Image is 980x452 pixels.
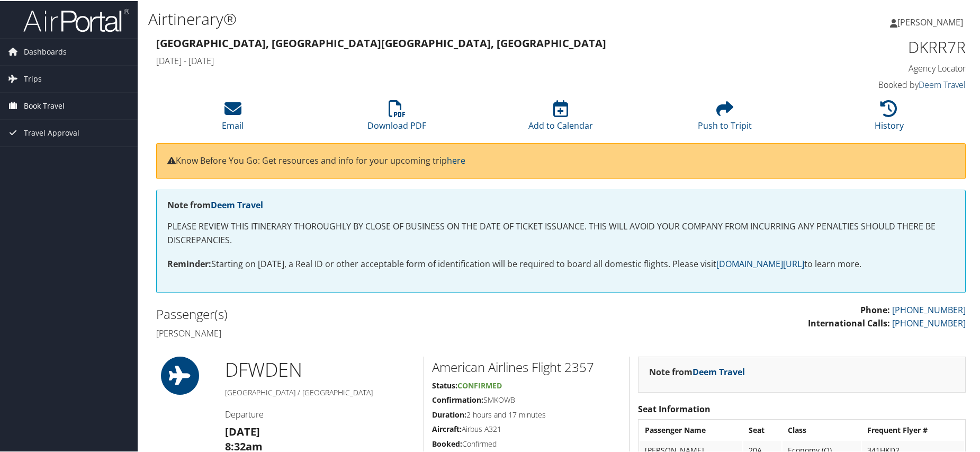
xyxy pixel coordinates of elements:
[775,78,966,90] h4: Booked by
[775,61,966,73] h4: Agency Locator
[432,379,457,389] strong: Status:
[716,257,804,269] a: [DOMAIN_NAME][URL]
[167,256,955,270] p: Starting on [DATE], a Real ID or other acceptable form of identification will be required to boar...
[156,35,606,49] strong: [GEOGRAPHIC_DATA], [GEOGRAPHIC_DATA] [GEOGRAPHIC_DATA], [GEOGRAPHIC_DATA]
[225,423,260,438] strong: [DATE]
[156,326,553,338] h4: [PERSON_NAME]
[156,304,553,322] h2: Passenger(s)
[167,198,263,210] strong: Note from
[432,394,622,404] h5: SMKOWB
[860,303,890,315] strong: Phone:
[775,35,966,57] h1: DKRR7R
[225,407,416,419] h4: Departure
[432,438,622,448] h5: Confirmed
[24,92,65,118] span: Book Travel
[167,219,955,246] p: PLEASE REVIEW THIS ITINERARY THOROUGHLY BY CLOSE OF BUSINESS ON THE DATE OF TICKET ISSUANCE. THIS...
[693,365,745,377] a: Deem Travel
[897,15,963,27] span: [PERSON_NAME]
[892,303,966,315] a: [PHONE_NUMBER]
[225,356,416,382] h1: DFW DEN
[447,154,465,165] a: here
[432,423,462,433] strong: Aircraft:
[783,420,861,439] th: Class
[457,379,502,389] span: Confirmed
[167,257,211,269] strong: Reminder:
[432,409,466,419] strong: Duration:
[808,316,890,328] strong: International Calls:
[225,386,416,397] h5: [GEOGRAPHIC_DATA] / [GEOGRAPHIC_DATA]
[862,420,964,439] th: Frequent Flyer #
[528,105,593,130] a: Add to Calendar
[890,5,974,37] a: [PERSON_NAME]
[698,105,752,130] a: Push to Tripit
[649,365,745,377] strong: Note from
[432,409,622,419] h5: 2 hours and 17 minutes
[638,402,711,414] strong: Seat Information
[432,357,622,375] h2: American Airlines Flight 2357
[892,316,966,328] a: [PHONE_NUMBER]
[24,38,67,64] span: Dashboards
[875,105,904,130] a: History
[156,54,759,66] h4: [DATE] - [DATE]
[432,438,462,448] strong: Booked:
[222,105,244,130] a: Email
[432,394,483,404] strong: Confirmation:
[743,420,781,439] th: Seat
[23,7,129,32] img: airportal-logo.png
[367,105,426,130] a: Download PDF
[148,7,698,29] h1: Airtinerary®
[24,119,79,145] span: Travel Approval
[432,423,622,433] h5: Airbus A321
[24,65,42,91] span: Trips
[919,78,966,90] a: Deem Travel
[211,198,263,210] a: Deem Travel
[640,420,742,439] th: Passenger Name
[167,153,955,167] p: Know Before You Go: Get resources and info for your upcoming trip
